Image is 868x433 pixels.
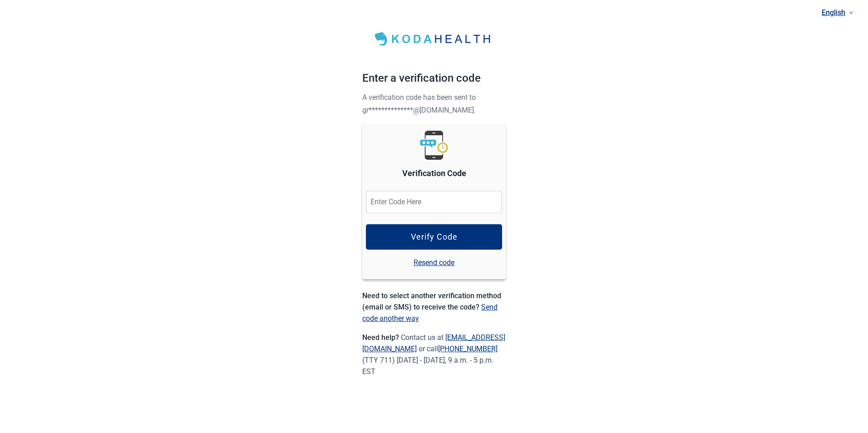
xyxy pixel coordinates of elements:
[818,5,857,20] a: Current language: English
[370,29,498,49] img: Koda Health
[414,257,454,268] a: Resend code
[362,333,401,342] span: Need help?
[411,232,458,241] div: Verify Code
[362,291,501,311] span: Need to select another verification method (email or SMS) to receive the code?
[402,167,466,180] label: Verification Code
[366,191,502,213] input: Enter Code Here
[362,356,493,376] span: [DATE] - [DATE], 9 a.m. - 5 p.m. EST
[362,70,506,91] h1: Enter a verification code
[366,224,502,250] button: Verify Code
[362,344,498,364] span: or call (TTY 711)
[438,344,498,353] a: [PHONE_NUMBER]
[849,10,853,15] span: down
[362,333,505,353] span: Contact us at
[362,333,505,353] a: [EMAIL_ADDRESS][DOMAIN_NAME]
[362,11,506,395] main: Main content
